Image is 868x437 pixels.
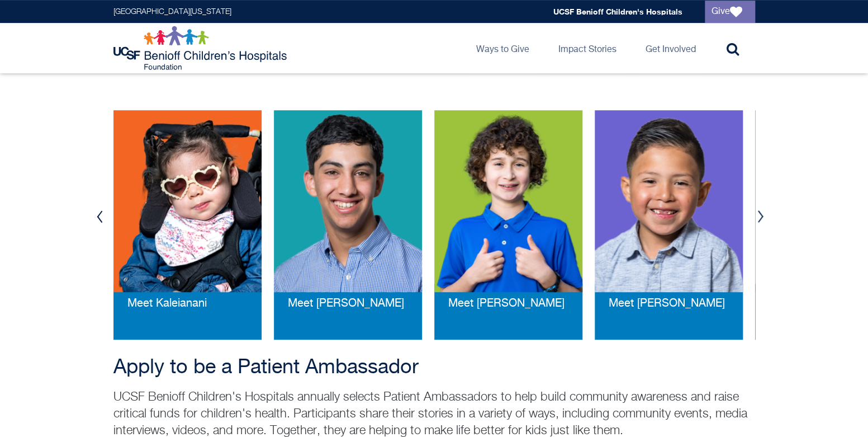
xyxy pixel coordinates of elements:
[448,298,565,310] a: Meet [PERSON_NAME]
[288,298,404,309] span: Meet [PERSON_NAME]
[113,356,755,379] h2: Apply to be a Patient Ambassador
[274,110,422,292] img: dilan-web_0.png
[553,7,682,16] a: UCSF Benioff Children's Hospitals
[448,298,565,309] span: Meet [PERSON_NAME]
[637,23,705,73] a: Get Involved
[113,110,262,292] img: kaleiani-web.png
[113,26,290,71] img: Logo for UCSF Benioff Children's Hospitals Foundation
[609,298,725,310] a: Meet [PERSON_NAME]
[595,110,743,292] img: eli-web_0.png
[609,298,725,309] span: Meet [PERSON_NAME]
[549,23,625,73] a: Impact Stories
[752,200,769,233] button: Next
[92,200,108,233] button: Previous
[127,298,207,309] span: Meet Kaleianani
[288,298,404,310] a: Meet [PERSON_NAME]
[705,1,755,23] a: Give
[127,298,207,310] a: Meet Kaleianani
[467,23,538,73] a: Ways to Give
[434,110,582,292] img: rhydian-web_0.png
[113,8,231,16] a: [GEOGRAPHIC_DATA][US_STATE]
